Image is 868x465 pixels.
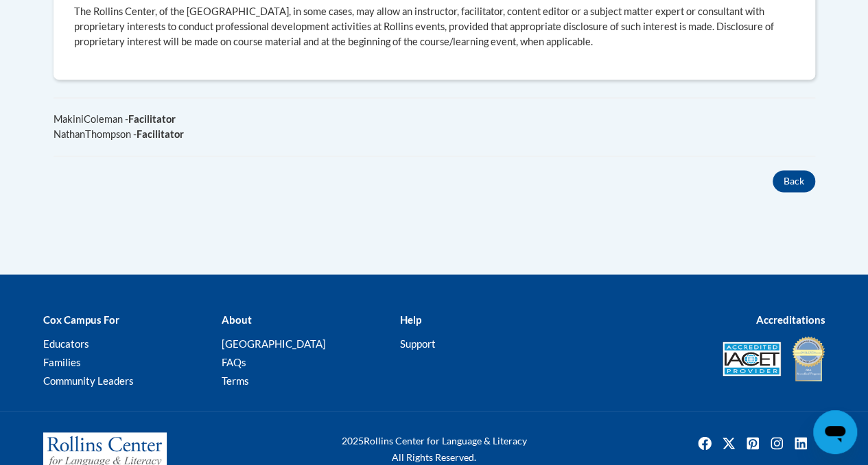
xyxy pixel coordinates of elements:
[43,313,119,326] b: Cox Campus For
[694,432,716,454] img: Facebook icon
[301,432,568,465] div: Rollins Center for Language & Literacy All Rights Reserved.
[814,432,836,454] img: Facebook group icon
[718,432,740,454] a: Twitter
[756,313,825,326] b: Accreditations
[221,313,251,326] b: About
[723,342,781,376] img: Accredited IACET® Provider
[791,335,825,383] img: IDA® Accredited
[74,4,795,49] p: The Rollins Center, of the [GEOGRAPHIC_DATA], in some cases, may allow an instructor, facilitator...
[221,355,246,368] a: FAQs
[43,374,134,386] a: Community Leaders
[221,337,325,349] a: [GEOGRAPHIC_DATA]
[766,432,788,454] img: Instagram icon
[221,374,248,386] a: Terms
[137,128,184,140] b: Facilitator
[742,432,764,454] img: Pinterest icon
[814,432,836,454] a: Facebook Group
[54,127,815,142] div: NathanThompson -
[43,337,89,349] a: Educators
[742,432,764,454] a: Pinterest
[790,432,812,454] a: Linkedin
[43,355,81,368] a: Families
[399,313,421,326] b: Help
[54,112,815,127] div: MakiniColeman -
[790,432,812,454] img: LinkedIn icon
[694,432,716,454] a: Facebook
[399,337,435,349] a: Support
[766,432,788,454] a: Instagram
[342,434,364,446] span: 2025
[718,432,740,454] img: Twitter icon
[128,113,176,125] b: Facilitator
[813,410,857,454] iframe: Button to launch messaging window, conversation in progress
[773,170,815,192] button: Back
